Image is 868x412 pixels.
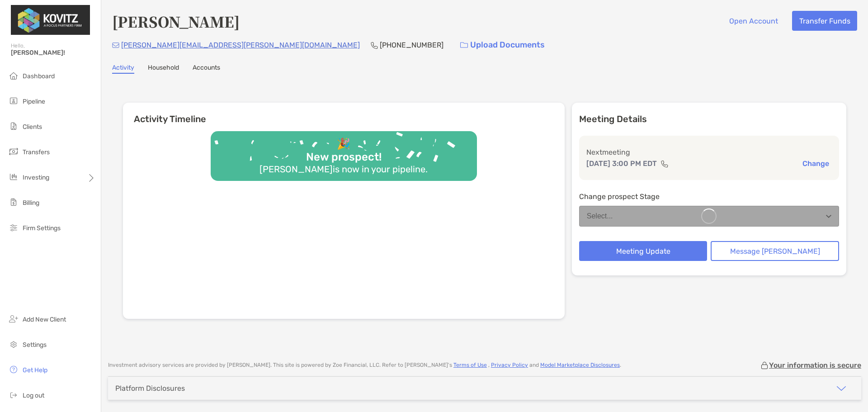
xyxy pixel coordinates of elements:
img: button icon [460,42,468,48]
button: Message [PERSON_NAME] [711,241,839,261]
span: Billing [23,199,39,207]
img: add_new_client icon [8,313,19,324]
img: communication type [660,160,669,167]
div: Platform Disclosures [115,384,185,393]
span: Investing [23,174,49,181]
span: Add New Client [23,316,66,323]
span: [PERSON_NAME]! [11,49,95,57]
span: Pipeline [23,98,45,105]
img: Confetti [211,131,477,173]
button: Meeting Update [579,241,708,261]
div: New prospect! [302,151,385,164]
img: firm-settings icon [8,222,19,233]
img: Zoe Logo [11,4,90,36]
a: Model Marketplace Disclosures [540,362,620,368]
img: pipeline icon [8,95,19,106]
span: Clients [23,123,42,131]
p: Investment advisory services are provided by [PERSON_NAME] . This site is powered by Zoe Financia... [108,362,621,369]
h4: [PERSON_NAME] [112,11,240,32]
span: Log out [23,392,44,399]
p: Your information is secure [769,361,861,369]
p: [PHONE_NUMBER] [380,39,443,51]
img: logout icon [8,389,19,400]
span: Settings [23,341,47,349]
a: Activity [112,64,134,74]
img: investing icon [8,171,19,182]
a: Privacy Policy [491,362,528,368]
button: Open Account [722,11,785,31]
p: [PERSON_NAME][EMAIL_ADDRESS][PERSON_NAME][DOMAIN_NAME] [121,39,360,51]
img: settings icon [8,339,19,350]
p: Meeting Details [579,114,839,125]
img: Email Icon [112,43,119,48]
img: Phone Icon [371,42,378,49]
img: clients icon [8,121,19,132]
img: get-help icon [8,364,19,375]
a: Terms of Use [453,362,487,368]
div: [PERSON_NAME] is now in your pipeline. [256,164,431,175]
img: icon arrow [836,383,847,394]
p: Next meeting [586,147,832,158]
span: Transfers [23,148,50,156]
div: 🎉 [333,137,354,151]
a: Accounts [193,64,220,74]
button: Change [800,159,832,168]
h6: Activity Timeline [123,103,565,124]
a: Upload Documents [454,35,551,55]
p: [DATE] 3:00 PM EDT [586,158,657,169]
img: dashboard icon [8,70,19,81]
img: billing icon [8,197,19,208]
span: Firm Settings [23,224,61,232]
img: transfers icon [8,146,19,157]
p: Change prospect Stage [579,191,839,202]
span: Get Help [23,366,47,374]
a: Household [148,64,179,74]
span: Dashboard [23,72,55,80]
button: Transfer Funds [792,11,857,31]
